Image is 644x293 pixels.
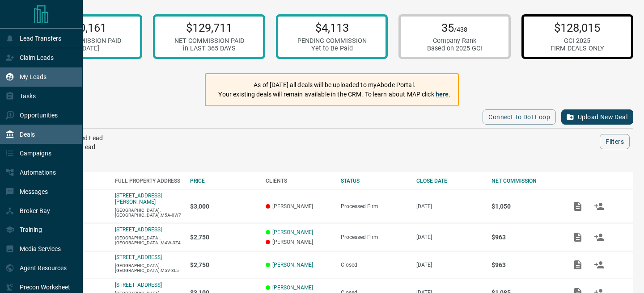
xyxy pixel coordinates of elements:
[341,234,407,240] div: Processed Firm
[589,234,610,240] span: Match Clients
[115,193,162,205] a: [STREET_ADDRESS][PERSON_NAME]
[454,26,467,33] span: /438
[567,234,589,240] span: Add / View Documents
[272,285,313,291] a: [PERSON_NAME]
[115,282,162,288] a: [STREET_ADDRESS]
[567,261,589,268] span: Add / View Documents
[266,239,332,245] p: [PERSON_NAME]
[483,109,556,125] button: Connect to Dot Loop
[266,203,332,209] p: [PERSON_NAME]
[51,37,121,45] div: NET COMMISSION PAID
[427,37,482,45] div: Company Rank
[427,45,482,52] div: Based on 2025 GCI
[589,203,610,209] span: Match Clients
[272,262,313,268] a: [PERSON_NAME]
[115,235,182,245] p: [GEOGRAPHIC_DATA],[GEOGRAPHIC_DATA],M4W-3Z4
[190,234,257,241] p: $2,750
[218,80,450,90] p: As of [DATE] all deals will be uploaded to myAbode Portal.
[491,178,558,184] div: NET COMMISSION
[174,21,244,34] p: $129,711
[341,262,407,268] div: Closed
[115,254,162,260] a: [STREET_ADDRESS]
[218,90,450,99] p: Your existing deals will remain available in the CRM. To learn about MAP click .
[190,178,257,184] div: PRICE
[115,208,182,218] p: [GEOGRAPHIC_DATA],[GEOGRAPHIC_DATA],M5A-0W7
[115,226,162,233] a: [STREET_ADDRESS]
[427,21,482,34] p: 35
[416,262,483,268] p: [DATE]
[416,178,483,184] div: CLOSE DATE
[297,45,367,52] div: Yet to Be Paid
[416,234,483,240] p: [DATE]
[51,21,121,34] p: $90,161
[436,91,449,98] a: here
[567,203,589,209] span: Add / View Documents
[491,261,558,268] p: $963
[51,45,121,52] div: in [DATE]
[551,45,604,52] div: FIRM DEALS ONLY
[341,178,407,184] div: STATUS
[551,21,604,34] p: $128,015
[416,203,483,209] p: [DATE]
[115,178,182,184] div: FULL PROPERTY ADDRESS
[190,261,257,268] p: $2,750
[174,45,244,52] div: in LAST 365 DAYS
[297,21,367,34] p: $4,113
[190,203,257,210] p: $3,000
[561,109,633,125] button: Upload New Deal
[551,37,604,45] div: GCI 2025
[341,203,407,209] div: Processed Firm
[600,134,630,149] button: Filters
[491,234,558,241] p: $963
[272,229,313,235] a: [PERSON_NAME]
[174,37,244,45] div: NET COMMISSION PAID
[266,178,332,184] div: CLIENTS
[589,261,610,268] span: Match Clients
[115,263,182,273] p: [GEOGRAPHIC_DATA],[GEOGRAPHIC_DATA],M5V-3L5
[491,203,558,210] p: $1,050
[297,37,367,45] div: PENDING COMMISSION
